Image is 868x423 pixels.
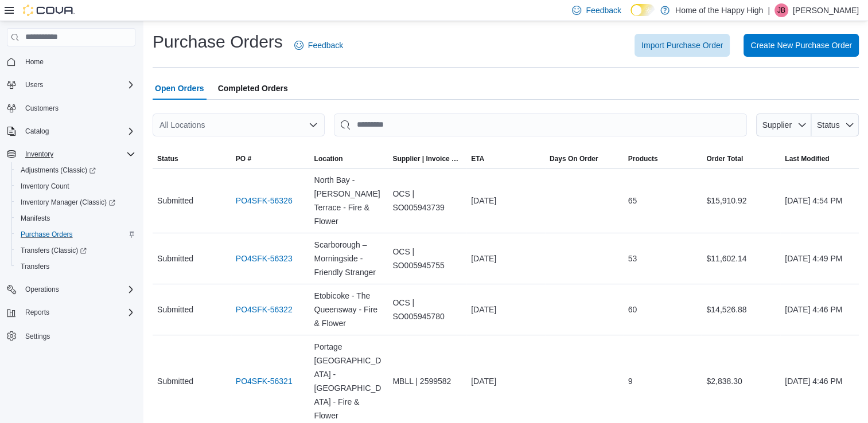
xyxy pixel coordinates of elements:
[7,49,135,374] nav: Complex example
[2,146,140,162] button: Inventory
[25,332,50,341] span: Settings
[777,3,785,17] span: JB
[702,370,780,393] div: $2,838.30
[793,3,859,17] p: [PERSON_NAME]
[16,260,54,273] a: Transfers
[21,262,49,271] span: Transfers
[290,34,348,57] a: Feedback
[750,40,852,51] span: Create New Purchase Order
[11,242,140,258] a: Transfers (Classic)
[11,194,140,210] a: Inventory Manager (Classic)
[586,5,621,16] span: Feedback
[21,214,50,223] span: Manifests
[756,113,811,136] button: Supplier
[624,150,702,168] button: Products
[388,291,466,328] div: OCS | SO005945780
[25,80,43,89] span: Users
[702,247,780,270] div: $11,602.14
[21,147,58,161] button: Inventory
[16,244,91,257] a: Transfers (Classic)
[2,327,140,344] button: Settings
[16,228,77,241] a: Purchase Orders
[21,78,135,92] span: Users
[21,182,69,191] span: Inventory Count
[811,113,859,136] button: Status
[744,34,859,57] button: Create New Purchase Order
[21,230,73,239] span: Purchase Orders
[236,374,293,388] a: PO4SFK-56321
[392,154,462,163] span: Supplier | Invoice Number
[780,150,859,168] button: Last Modified
[157,154,178,163] span: Status
[157,374,193,388] span: Submitted
[25,104,59,113] span: Customers
[11,210,140,226] button: Manifests
[11,258,140,275] button: Transfers
[21,78,48,92] button: Users
[388,150,466,168] button: Supplier | Invoice Number
[153,30,283,53] h1: Purchase Orders
[21,305,54,319] button: Reports
[157,194,193,207] span: Submitted
[16,211,135,225] span: Manifests
[2,304,140,320] button: Reports
[16,163,100,177] a: Adjustments (Classic)
[314,340,384,422] span: Portage [GEOGRAPHIC_DATA] - [GEOGRAPHIC_DATA] - Fire & Flower
[21,101,135,115] span: Customers
[21,147,135,161] span: Inventory
[314,173,384,228] span: North Bay - [PERSON_NAME] Terrace - Fire & Flower
[11,178,140,194] button: Inventory Count
[16,179,135,193] span: Inventory Count
[762,120,792,130] span: Supplier
[23,5,75,16] img: Cova
[25,57,44,66] span: Home
[545,150,624,168] button: Days On Order
[218,77,288,100] span: Completed Orders
[314,289,384,330] span: Etobicoke - The Queensway - Fire & Flower
[236,194,293,207] a: PO4SFK-56326
[774,3,788,17] div: Jeroen Brasz
[21,305,135,319] span: Reports
[2,100,140,116] button: Customers
[628,194,637,207] span: 65
[21,124,135,138] span: Catalog
[21,328,135,343] span: Settings
[153,150,231,168] button: Status
[21,55,48,69] a: Home
[702,150,780,168] button: Order Total
[21,101,63,115] a: Customers
[466,189,545,212] div: [DATE]
[231,150,310,168] button: PO #
[236,154,251,163] span: PO #
[308,40,343,51] span: Feedback
[628,252,637,265] span: 53
[314,238,384,279] span: Scarborough – Morningside - Friendly Stranger
[2,53,140,70] button: Home
[11,162,140,178] a: Adjustments (Classic)
[2,123,140,139] button: Catalog
[388,370,466,393] div: MBLL | 2599582
[11,226,140,242] button: Purchase Orders
[628,154,658,163] span: Products
[780,298,859,321] div: [DATE] 4:46 PM
[466,298,545,321] div: [DATE]
[314,154,343,163] div: Location
[16,260,135,273] span: Transfers
[16,179,74,193] a: Inventory Count
[780,370,859,393] div: [DATE] 4:46 PM
[630,4,655,16] input: Dark Mode
[21,124,53,138] button: Catalog
[236,303,293,316] a: PO4SFK-56322
[157,303,193,316] span: Submitted
[702,189,780,212] div: $15,910.92
[310,150,388,168] button: Location
[780,189,859,212] div: [DATE] 4:54 PM
[334,113,747,136] input: This is a search bar. After typing your query, hit enter to filter the results lower in the page.
[466,370,545,393] div: [DATE]
[21,166,96,175] span: Adjustments (Classic)
[16,211,55,225] a: Manifests
[155,77,204,100] span: Open Orders
[2,77,140,93] button: Users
